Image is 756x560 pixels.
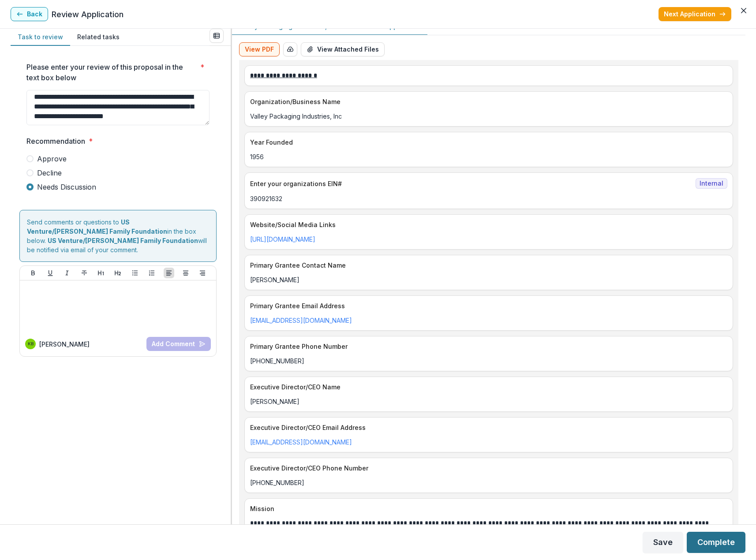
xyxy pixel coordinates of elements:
[643,532,683,553] button: Save
[250,138,724,147] p: Year Founded
[26,62,197,83] p: Please enter your review of this proposal in the text box below
[26,136,85,146] p: Recommendation
[250,152,727,161] p: 1956
[250,423,724,432] p: Executive Director/CEO Email Address
[737,4,751,18] button: Close
[146,268,157,278] button: Ordered List
[19,210,217,262] div: Send comments or questions to in the box below. will be notified via email of your comment.
[250,301,724,310] p: Primary Grantee Email Address
[239,42,280,56] button: View PDF
[250,397,727,406] p: [PERSON_NAME]
[112,268,123,278] button: Heading 2
[180,268,191,278] button: Align Center
[250,220,724,229] p: Website/Social Media Links
[250,342,724,351] p: Primary Grantee Phone Number
[250,382,724,392] p: Executive Director/CEO Name
[48,237,198,244] strong: US Venture/[PERSON_NAME] Family Foundation
[250,438,352,446] a: [EMAIL_ADDRESS][DOMAIN_NAME]
[11,7,48,21] button: Back
[62,268,72,278] button: Italicize
[45,268,56,278] button: Underline
[130,268,140,278] button: Bullet List
[79,268,90,278] button: Strike
[39,340,90,349] p: [PERSON_NAME]
[28,268,38,278] button: Bold
[301,42,385,56] button: View Attached Files
[250,194,727,203] p: 390921632
[696,178,727,189] span: Internal
[250,504,724,513] p: Mission
[164,268,174,278] button: Align Left
[250,112,727,121] p: Valley Packaging Industries, Inc
[28,342,34,346] div: Kathi Bellotti
[197,268,208,278] button: Align Right
[250,317,352,324] a: [EMAIL_ADDRESS][DOMAIN_NAME]
[37,168,62,178] span: Decline
[210,29,224,43] button: View all reviews
[687,532,745,553] button: Complete
[250,261,724,270] p: Primary Grantee Contact Name
[11,29,70,46] button: Task to review
[37,182,96,192] span: Needs Discussion
[250,97,724,106] p: Organization/Business Name
[146,337,211,351] button: Add Comment
[250,356,727,366] p: [PHONE_NUMBER]
[250,235,315,243] a: [URL][DOMAIN_NAME]
[52,8,124,20] p: Review Application
[70,29,127,46] button: Related tasks
[250,463,724,473] p: Executive Director/CEO Phone Number
[37,153,67,164] span: Approve
[250,179,692,188] p: Enter your organizations EIN#
[250,478,727,487] p: [PHONE_NUMBER]
[250,275,727,284] p: [PERSON_NAME]
[659,7,731,21] button: Next Application
[96,268,106,278] button: Heading 1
